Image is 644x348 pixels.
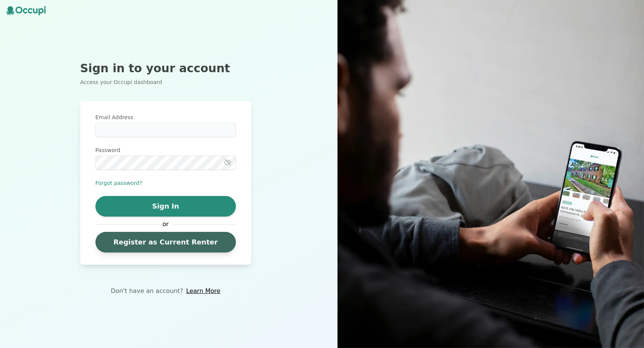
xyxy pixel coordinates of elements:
[95,196,236,217] button: Sign In
[95,113,236,121] label: Email Address
[95,179,142,187] button: Forgot password?
[111,286,183,296] p: Don't have an account?
[186,286,220,296] a: Learn More
[95,146,236,154] label: Password
[159,220,173,229] span: or
[95,232,236,253] a: Register as Current Renter
[80,62,251,75] h2: Sign in to your account
[80,78,251,86] p: Access your Occupi dashboard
